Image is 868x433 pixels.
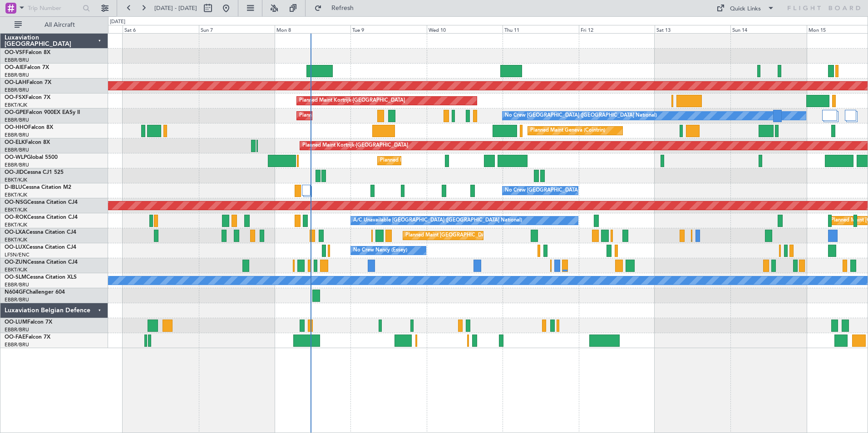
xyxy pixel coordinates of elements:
[503,25,578,33] div: Thu 11
[5,185,22,190] span: D-IBLU
[5,50,50,55] a: OO-VSFFalcon 8X
[505,184,657,197] div: No Crew [GEOGRAPHIC_DATA] ([GEOGRAPHIC_DATA] National)
[5,57,29,64] a: EBBR/BRU
[5,320,27,325] span: OO-LUM
[5,275,77,280] a: OO-SLMCessna Citation XLS
[5,326,29,333] a: EBBR/BRU
[310,1,365,15] button: Refresh
[5,125,53,130] a: OO-HHOFalcon 8X
[380,154,427,167] div: Planned Maint Liege
[5,87,29,93] a: EBBR/BRU
[28,1,80,15] input: Trip Number
[5,260,27,265] span: OO-ZUN
[5,185,71,190] a: D-IBLUCessna Citation M2
[350,25,426,33] div: Tue 9
[5,110,26,115] span: OO-GPE
[5,125,28,130] span: OO-HHO
[5,230,26,235] span: OO-LXA
[302,139,408,153] div: Planned Maint Kortrijk-[GEOGRAPHIC_DATA]
[579,25,655,33] div: Fri 12
[110,18,125,26] div: [DATE]
[299,109,464,123] div: Planned Maint [GEOGRAPHIC_DATA] ([GEOGRAPHIC_DATA] National)
[5,177,27,183] a: EBKT/KJK
[5,72,29,79] a: EBBR/BRU
[5,155,58,160] a: OO-WLPGlobal 5500
[5,290,26,295] span: N604GF
[530,124,605,138] div: Planned Maint Geneva (Cointrin)
[5,275,26,280] span: OO-SLM
[10,18,99,32] button: All Aircraft
[5,80,26,85] span: OO-LAH
[5,335,25,340] span: OO-FAE
[5,147,29,153] a: EBBR/BRU
[5,320,52,325] a: OO-LUMFalcon 7X
[5,200,78,205] a: OO-NSGCessna Citation CJ4
[324,5,362,11] span: Refresh
[154,4,197,12] span: [DATE] - [DATE]
[5,296,29,303] a: EBBR/BRU
[5,245,26,250] span: OO-LUX
[5,65,49,70] a: OO-AIEFalcon 7X
[5,221,27,228] a: EBKT/KJK
[5,245,76,250] a: OO-LUXCessna Citation CJ4
[5,170,64,175] a: OO-JIDCessna CJ1 525
[5,341,29,348] a: EBBR/BRU
[405,229,570,242] div: Planned Maint [GEOGRAPHIC_DATA] ([GEOGRAPHIC_DATA] National)
[5,132,29,138] a: EBBR/BRU
[655,25,730,33] div: Sat 13
[5,95,50,100] a: OO-FSXFalcon 7X
[5,50,25,55] span: OO-VSF
[427,25,503,33] div: Wed 10
[275,25,350,33] div: Mon 8
[5,155,27,160] span: OO-WLP
[730,25,806,33] div: Sun 14
[5,95,25,100] span: OO-FSX
[730,5,761,14] div: Quick Links
[5,281,29,288] a: EBBR/BRU
[5,215,78,220] a: OO-ROKCessna Citation CJ4
[5,215,27,220] span: OO-ROK
[5,110,80,115] a: OO-GPEFalcon 900EX EASy II
[5,251,30,258] a: LFSN/ENC
[712,1,779,15] button: Quick Links
[5,207,27,213] a: EBKT/KJK
[5,266,27,273] a: EBKT/KJK
[353,214,522,227] div: A/C Unavailable [GEOGRAPHIC_DATA] ([GEOGRAPHIC_DATA] National)
[5,230,76,235] a: OO-LXACessna Citation CJ4
[5,117,29,123] a: EBBR/BRU
[299,94,405,108] div: Planned Maint Kortrijk-[GEOGRAPHIC_DATA]
[5,260,78,265] a: OO-ZUNCessna Citation CJ4
[5,192,27,198] a: EBKT/KJK
[24,22,96,28] span: All Aircraft
[5,140,25,145] span: OO-ELK
[123,25,198,33] div: Sat 6
[5,335,50,340] a: OO-FAEFalcon 7X
[5,236,27,243] a: EBKT/KJK
[5,102,27,108] a: EBKT/KJK
[5,80,51,85] a: OO-LAHFalcon 7X
[199,25,275,33] div: Sun 7
[353,244,407,257] div: No Crew Nancy (Essey)
[5,140,50,145] a: OO-ELKFalcon 8X
[5,162,29,168] a: EBBR/BRU
[505,109,657,123] div: No Crew [GEOGRAPHIC_DATA] ([GEOGRAPHIC_DATA] National)
[5,200,27,205] span: OO-NSG
[5,290,65,295] a: N604GFChallenger 604
[5,170,24,175] span: OO-JID
[5,65,24,70] span: OO-AIE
